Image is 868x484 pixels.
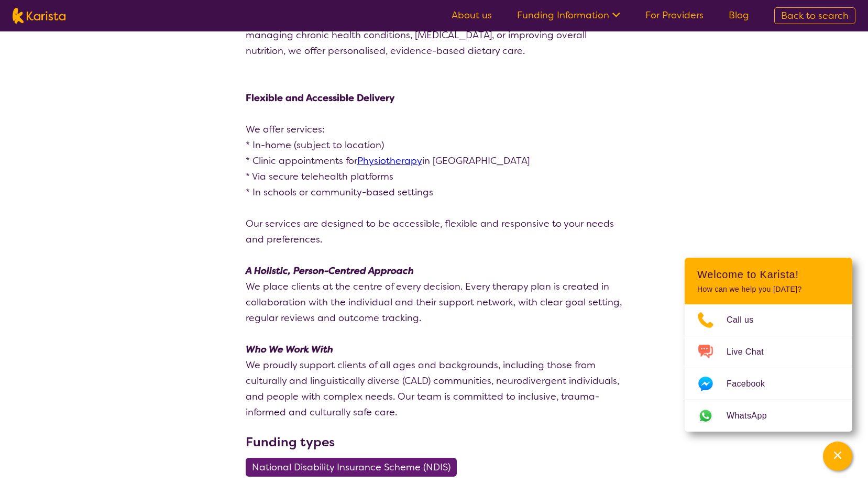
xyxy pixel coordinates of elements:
[697,285,840,294] p: How can we help you [DATE]?
[697,268,840,281] h2: Welcome to Karista!
[781,9,849,22] span: Back to search
[685,400,852,432] a: Web link opens in a new tab.
[774,7,855,24] a: Back to search
[823,442,852,471] button: Channel Menu
[246,433,623,452] h3: Funding types
[727,408,779,424] span: WhatsApp
[685,258,852,432] div: Channel Menu
[13,8,65,24] img: Karista logo
[357,155,422,167] a: Physiotherapy
[727,312,766,328] span: Call us
[645,9,704,21] a: For Providers
[452,9,492,21] a: About us
[727,376,777,392] span: Facebook
[517,9,620,21] a: Funding Information
[685,304,852,432] ul: Choose channel
[727,344,776,360] span: Live Chat
[729,9,749,21] a: Blog
[246,265,414,277] strong: A Holistic, Person-Centred Approach
[246,461,463,474] a: National Disability Insurance Scheme (NDIS)
[246,343,333,356] strong: Who We Work With
[246,92,394,104] strong: Flexible and Accessible Delivery
[252,458,451,477] span: National Disability Insurance Scheme (NDIS)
